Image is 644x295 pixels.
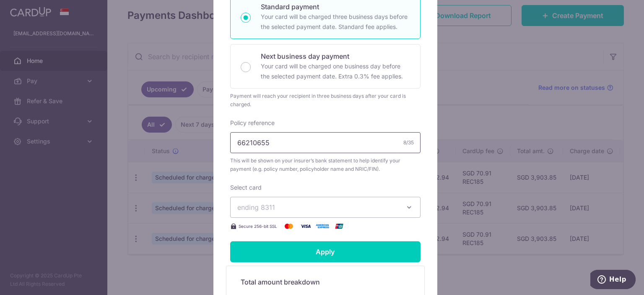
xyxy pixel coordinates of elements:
button: ending 8311 [230,197,421,218]
img: American Express [314,221,331,231]
div: Payment will reach your recipient in three business days after your card is charged. [230,92,421,109]
p: Next business day payment [261,51,410,61]
label: Select card [230,183,262,192]
h5: Total amount breakdown [241,277,410,287]
img: Mastercard [280,221,297,231]
p: Your card will be charged three business days before the selected payment date. Standard fee appl... [261,12,410,32]
div: 8/35 [403,138,414,147]
p: Your card will be charged one business day before the selected payment date. Extra 0.3% fee applies. [261,61,410,81]
span: Help [19,6,36,13]
p: Standard payment [261,2,410,12]
span: ending 8311 [237,203,275,211]
label: Policy reference [230,119,275,127]
input: Apply [230,241,421,262]
span: This will be shown on your insurer’s bank statement to help identify your payment (e.g. policy nu... [230,157,421,173]
iframe: Opens a widget where you can find more information [590,270,636,291]
span: Secure 256-bit SSL [239,223,277,230]
img: UnionPay [331,221,348,231]
img: Visa [297,221,314,231]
